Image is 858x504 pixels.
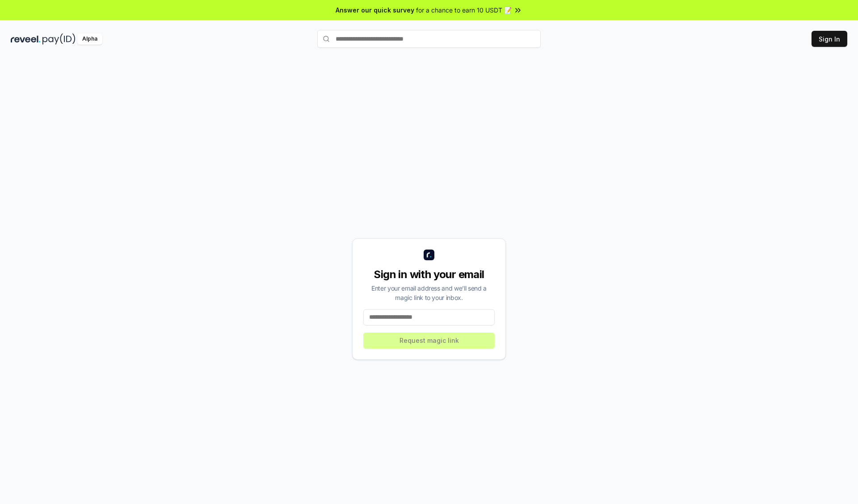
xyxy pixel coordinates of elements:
img: logo_small [424,250,434,260]
div: Enter your email address and we’ll send a magic link to your inbox. [363,283,495,302]
img: pay_id [42,33,76,45]
button: Sign In [812,31,847,47]
div: Alpha [77,33,102,45]
div: Sign in with your email [363,267,495,282]
span: for a chance to earn 10 USDT 📝 [416,5,512,15]
img: reveel_dark [11,33,41,45]
span: Answer our quick survey [336,5,414,15]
